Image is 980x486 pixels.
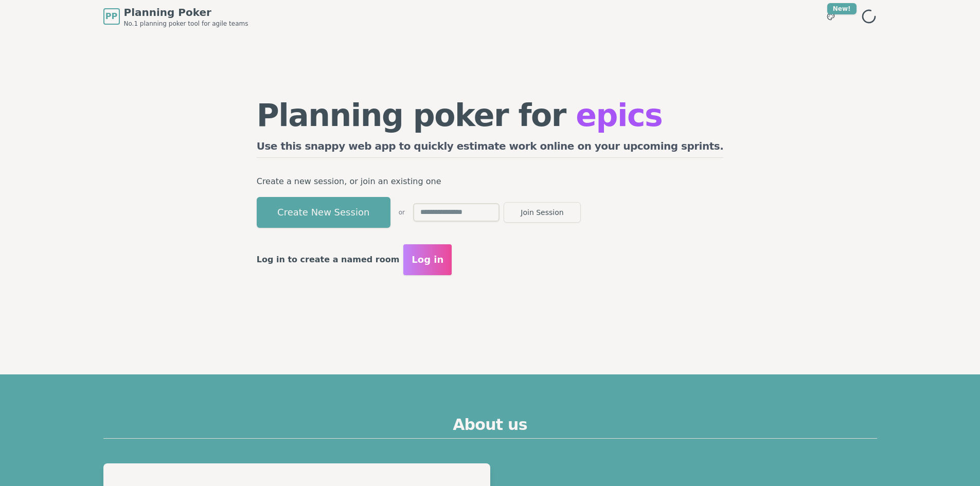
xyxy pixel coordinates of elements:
[403,244,452,275] button: Log in
[257,139,724,158] h2: Use this snappy web app to quickly estimate work online on your upcoming sprints.
[257,197,390,228] button: Create New Session
[124,5,248,20] span: Planning Poker
[827,3,857,14] div: New!
[124,20,248,28] span: No.1 planning poker tool for agile teams
[103,5,248,28] a: PPPlanning PokerNo.1 planning poker tool for agile teams
[257,253,400,267] p: Log in to create a named room
[257,100,724,131] h1: Planning poker for
[399,208,405,217] span: or
[412,253,443,267] span: Log in
[103,416,877,439] h2: About us
[576,97,662,133] span: epics
[504,202,581,223] button: Join Session
[105,10,117,23] span: PP
[257,174,724,189] p: Create a new session, or join an existing one
[822,7,840,26] button: New!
